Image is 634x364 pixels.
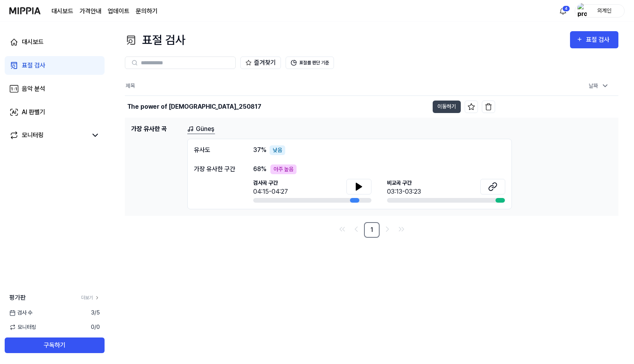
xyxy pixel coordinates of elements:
[570,31,618,48] button: 표절 검사
[81,294,100,301] a: 더보기
[127,102,261,111] div: The power of [DEMOGRAPHIC_DATA]_250817
[381,223,394,235] a: Go to next page
[557,5,569,17] button: 알림4
[5,103,105,122] a: AI 판별기
[395,223,408,235] a: Go to last page
[5,33,105,51] a: 대시보드
[350,223,362,235] a: Go to previous page
[187,124,215,134] a: Güneş
[270,164,297,174] div: 아주 높음
[22,61,45,70] div: 표절 검사
[586,80,612,92] div: 날짜
[387,179,421,187] span: 비교곡 구간
[194,164,238,174] div: 가장 유사한 구간
[575,4,625,18] button: profile외계인
[91,309,100,317] span: 3 / 5
[125,222,618,238] nav: pagination
[589,6,620,15] div: 외계인
[108,7,130,16] a: 업데이트
[433,101,461,113] button: 이동하기
[485,103,492,111] img: delete
[91,323,100,331] span: 0 / 0
[5,80,105,98] a: 음악 분석
[125,77,495,95] th: 제목
[586,35,612,45] div: 표절 검사
[125,31,185,49] div: 표절 검사
[558,6,568,16] img: 알림
[9,293,26,302] span: 평가판
[286,57,334,69] button: 표절률 판단 기준
[253,145,266,155] span: 37 %
[80,7,101,16] a: 가격안내
[136,7,158,16] a: 문의하기
[5,337,105,353] button: 구독하기
[387,187,421,196] div: 03:13-03:23
[5,56,105,75] a: 표절 검사
[253,179,288,187] span: 검사곡 구간
[22,37,44,47] div: 대시보드
[9,131,87,140] a: 모니터링
[562,5,570,12] div: 4
[22,108,45,117] div: AI 판별기
[131,124,181,209] h1: 가장 유사한 곡
[240,57,281,69] button: 즐겨찾기
[9,323,36,331] span: 모니터링
[253,164,266,174] span: 68 %
[194,145,238,155] div: 유사도
[336,223,348,235] a: Go to first page
[577,3,587,19] img: profile
[22,131,44,140] div: 모니터링
[52,7,73,16] a: 대시보드
[9,309,32,317] span: 검사 수
[253,187,288,196] div: 04:15-04:27
[270,145,285,155] div: 낮음
[495,95,618,118] td: [DATE] 오전 8:19
[364,222,380,238] a: 1
[22,84,45,94] div: 음악 분석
